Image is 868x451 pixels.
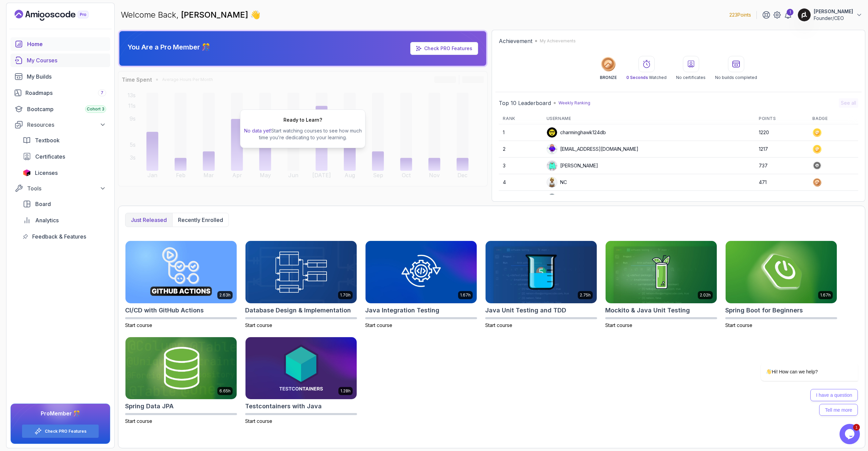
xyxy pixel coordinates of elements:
p: 6.65h [219,388,231,394]
p: 2.75h [580,292,591,298]
div: Tools [27,184,106,192]
img: default monster avatar [547,161,557,171]
th: Username [542,113,755,124]
a: Landing page [15,10,104,21]
span: Start course [365,322,392,328]
p: 1.70h [340,292,351,298]
p: [PERSON_NAME] [814,8,853,15]
button: user profile image[PERSON_NAME]Founder/CEO [797,8,863,22]
p: No certificates [676,75,706,80]
td: 1217 [755,141,808,158]
p: Welcome Back, [121,9,260,20]
img: Java Integration Testing card [366,241,477,303]
div: My Builds [27,73,106,81]
img: jetbrains icon [23,169,31,176]
a: Java Integration Testing card1.67hJava Integration TestingStart course [365,241,477,329]
img: default monster avatar [547,144,557,154]
p: My Achievements [540,38,576,44]
th: Rank [499,113,542,124]
h2: Achievement [499,37,532,45]
div: charminghawk124db [547,127,606,138]
a: textbook [19,134,110,147]
h2: Spring Data JPA [125,402,174,411]
a: Spring Boot for Beginners card1.67hSpring Boot for BeginnersStart course [725,241,837,329]
button: Tools [11,182,110,194]
span: Certificates [35,152,65,161]
p: 1.67h [820,292,831,298]
span: Feedback & Features [32,232,86,241]
a: Mockito & Java Unit Testing card2.02hMockito & Java Unit TestingStart course [605,241,717,329]
img: Database Design & Implementation card [245,241,357,303]
td: 421 [755,191,808,207]
iframe: chat widget [840,424,861,444]
div: [EMAIL_ADDRESS][DOMAIN_NAME] [547,144,638,155]
img: user profile image [547,194,557,204]
div: My Courses [27,56,106,64]
p: Just released [131,216,167,224]
a: builds [11,70,110,83]
img: Spring Boot for Beginners card [726,241,837,303]
div: Resources [27,121,106,129]
td: 3 [499,158,542,174]
span: Start course [245,418,272,424]
div: 1 [787,9,793,16]
button: Recently enrolled [172,213,229,227]
a: Spring Data JPA card6.65hSpring Data JPAStart course [125,337,237,425]
span: Licenses [35,169,58,177]
td: 1220 [755,124,808,141]
th: Points [755,113,808,124]
img: Spring Data JPA card [125,337,237,399]
p: 2.63h [219,292,231,298]
a: Database Design & Implementation card1.70hDatabase Design & ImplementationStart course [245,241,357,329]
p: Start watching courses to see how much time you’re dedicating to your learning. [243,127,362,141]
span: Cohort 3 [87,106,104,112]
p: Recently enrolled [178,216,223,224]
a: certificates [19,150,110,163]
img: Java Unit Testing and TDD card [486,241,597,303]
p: BRONZE [600,75,617,80]
h2: Database Design & Implementation [245,306,351,315]
p: No builds completed [715,75,757,80]
p: 2.02h [700,292,711,298]
h2: CI/CD with GitHub Actions [125,306,204,315]
iframe: chat widget [739,301,861,421]
span: Start course [485,322,512,328]
a: Java Unit Testing and TDD card2.75hJava Unit Testing and TDDStart course [485,241,597,329]
p: Founder/CEO [814,15,853,22]
div: Home [27,40,106,48]
a: board [19,197,110,211]
span: Start course [725,322,752,328]
a: roadmaps [11,86,110,100]
a: courses [11,54,110,67]
img: user profile image [547,177,557,187]
span: Start course [125,418,152,424]
p: You Are a Pro Member 🎊 [127,42,210,52]
a: analytics [19,213,110,227]
td: 5 [499,191,542,207]
div: [PERSON_NAME] [547,160,598,171]
span: 👋 [249,8,262,22]
span: No data yet! [244,128,271,134]
img: Mockito & Java Unit Testing card [606,241,717,303]
p: 223 Points [729,12,751,18]
a: Check PRO Features [45,429,86,434]
span: Board [35,200,51,208]
a: 1 [784,11,792,19]
div: Bootcamp [27,105,106,113]
div: Apply5489 [547,193,585,204]
button: Resources [11,119,110,131]
h2: Java Integration Testing [365,306,439,315]
td: 471 [755,174,808,191]
div: Roadmaps [25,89,106,97]
p: Weekly Ranking [558,100,590,106]
td: 4 [499,174,542,191]
a: Check PRO Features [424,45,472,51]
td: 737 [755,158,808,174]
td: 1 [499,124,542,141]
button: Just released [125,213,172,227]
img: user profile image [798,8,811,21]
